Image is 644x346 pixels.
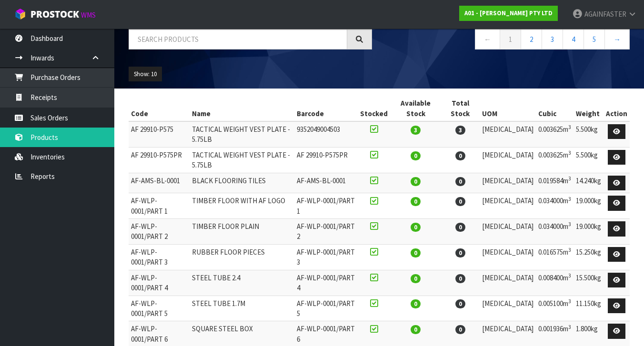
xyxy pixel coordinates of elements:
[411,248,421,257] span: 0
[574,173,604,193] td: 14.240kg
[480,296,536,321] td: [MEDICAL_DATA]
[411,177,421,186] span: 0
[81,10,96,20] small: WMS
[294,244,358,270] td: AF-WLP-0001/PART 3
[30,8,79,20] span: ProStock
[294,121,358,147] td: 9352049004503
[568,149,571,156] sup: 3
[480,270,536,296] td: [MEDICAL_DATA]
[480,244,536,270] td: [MEDICAL_DATA]
[536,244,574,270] td: 0.016575m
[464,9,553,17] strong: A01 - [PERSON_NAME] PTY LTD
[294,96,358,121] th: Barcode
[536,147,574,173] td: 0.003625m
[568,124,571,130] sup: 3
[480,193,536,219] td: [MEDICAL_DATA]
[129,296,190,321] td: AF-WLP-0001/PART 5
[574,121,604,147] td: 5.500kg
[455,274,465,283] span: 0
[568,175,571,182] sup: 3
[411,126,421,135] span: 3
[129,67,162,82] button: Show: 10
[190,270,295,296] td: STEEL TUBE 2.4
[190,96,295,121] th: Name
[386,29,630,52] nav: Page navigation
[455,126,465,135] span: 3
[536,296,574,321] td: 0.005100m
[129,173,190,193] td: AF-AMS-BL-0001
[190,296,295,321] td: STEEL TUBE 1.7M
[568,196,571,202] sup: 3
[542,29,563,49] a: 3
[411,151,421,160] span: 0
[190,147,295,173] td: TACTICAL WEIGHT VEST PLATE - 5.75LB
[568,247,571,253] sup: 3
[574,270,604,296] td: 15.500kg
[129,193,190,219] td: AF-WLP-0001/PART 1
[584,29,605,49] a: 5
[480,147,536,173] td: [MEDICAL_DATA]
[129,270,190,296] td: AF-WLP-0001/PART 4
[129,244,190,270] td: AF-WLP-0001/PART 3
[190,193,295,219] td: TIMBER FLOOR WITH AF LOGO
[536,173,574,193] td: 0.019584m
[536,96,574,121] th: Cubic
[294,147,358,173] td: AF 29910-P575PR
[129,29,347,49] input: Search products
[536,121,574,147] td: 0.003625m
[480,173,536,193] td: [MEDICAL_DATA]
[455,248,465,257] span: 0
[455,151,465,160] span: 0
[574,147,604,173] td: 5.500kg
[584,10,626,19] span: AGAINFASTER
[574,219,604,245] td: 19.000kg
[604,29,630,49] a: →
[475,29,500,49] a: ←
[574,296,604,321] td: 11.150kg
[294,270,358,296] td: AF-WLP-0001/PART 4
[411,299,421,308] span: 0
[14,8,26,20] img: cube-alt.png
[574,96,604,121] th: Weight
[574,193,604,219] td: 19.000kg
[129,219,190,245] td: AF-WLP-0001/PART 2
[536,270,574,296] td: 0.008400m
[536,219,574,245] td: 0.034000m
[411,223,421,232] span: 0
[390,96,441,121] th: Available Stock
[294,193,358,219] td: AF-WLP-0001/PART 1
[129,121,190,147] td: AF 29910-P575
[190,173,295,193] td: BLACK FLOORING TILES
[480,96,536,121] th: UOM
[568,324,571,330] sup: 3
[129,96,190,121] th: Code
[568,298,571,305] sup: 3
[480,219,536,245] td: [MEDICAL_DATA]
[411,274,421,283] span: 0
[455,223,465,232] span: 0
[190,244,295,270] td: RUBBER FLOOR PIECES
[190,219,295,245] td: TIMBER FLOOR PLAIN
[455,197,465,206] span: 0
[574,244,604,270] td: 15.250kg
[568,221,571,227] sup: 3
[455,177,465,186] span: 0
[294,296,358,321] td: AF-WLP-0001/PART 5
[604,96,630,121] th: Action
[521,29,542,49] a: 2
[568,272,571,279] sup: 3
[190,121,295,147] td: TACTICAL WEIGHT VEST PLATE - 5.75LB
[563,29,584,49] a: 4
[480,121,536,147] td: [MEDICAL_DATA]
[411,325,421,334] span: 0
[411,197,421,206] span: 0
[455,325,465,334] span: 0
[500,29,521,49] a: 1
[294,219,358,245] td: AF-WLP-0001/PART 2
[441,96,480,121] th: Total Stock
[536,193,574,219] td: 0.034000m
[455,299,465,308] span: 0
[294,173,358,193] td: AF-AMS-BL-0001
[358,96,390,121] th: Stocked
[129,147,190,173] td: AF 29910-P575PR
